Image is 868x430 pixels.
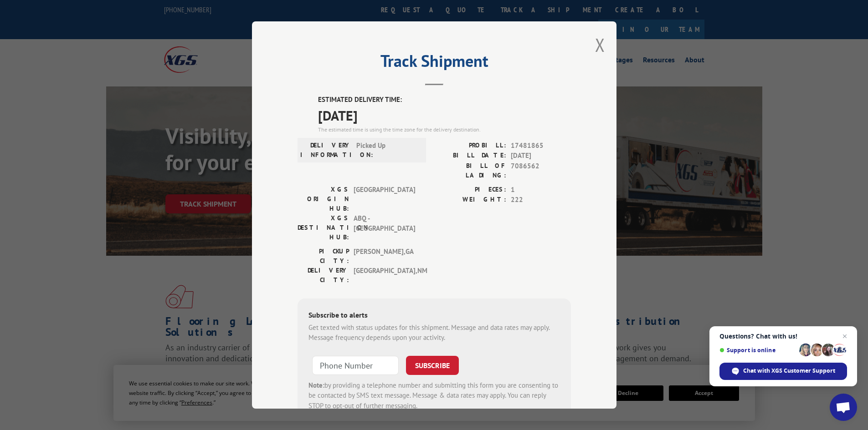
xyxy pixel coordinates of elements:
[308,323,560,343] div: Get texted with status updates for this shipment. Message and data rates may apply. Message frequ...
[308,309,560,323] div: Subscribe to alerts
[434,161,506,180] label: BILL OF LADING:
[719,333,847,340] span: Questions? Chat with us!
[434,185,506,195] label: PIECES:
[354,213,415,242] span: ABQ - [GEOGRAPHIC_DATA]
[434,141,506,151] label: PROBILL:
[354,247,415,266] span: [PERSON_NAME] , GA
[298,213,349,242] label: XGS DESTINATION HUB:
[595,33,605,57] button: Close modal
[298,55,571,72] h2: Track Shipment
[356,141,418,160] span: Picked Up
[434,151,506,161] label: BILL DATE:
[839,331,850,342] span: Close chat
[312,356,399,375] input: Phone Number
[354,266,415,285] span: [GEOGRAPHIC_DATA] , NM
[743,367,835,375] span: Chat with XGS Customer Support
[511,161,571,180] span: 7086562
[298,247,349,266] label: PICKUP CITY:
[511,195,571,205] span: 222
[308,380,560,411] div: by providing a telephone number and submitting this form you are consenting to be contacted by SM...
[298,266,349,285] label: DELIVERY CITY:
[406,356,459,375] button: SUBSCRIBE
[300,141,352,160] label: DELIVERY INFORMATION:
[719,347,796,354] span: Support is online
[511,185,571,195] span: 1
[719,363,847,380] div: Chat with XGS Customer Support
[511,141,571,151] span: 17481865
[354,185,415,213] span: [GEOGRAPHIC_DATA]
[434,195,506,205] label: WEIGHT:
[830,394,857,421] div: Open chat
[298,185,349,213] label: XGS ORIGIN HUB:
[318,105,571,126] span: [DATE]
[318,95,571,105] label: ESTIMATED DELIVERY TIME:
[511,151,571,161] span: [DATE]
[318,126,571,134] div: The estimated time is using the time zone for the delivery destination.
[308,381,324,390] strong: Note:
